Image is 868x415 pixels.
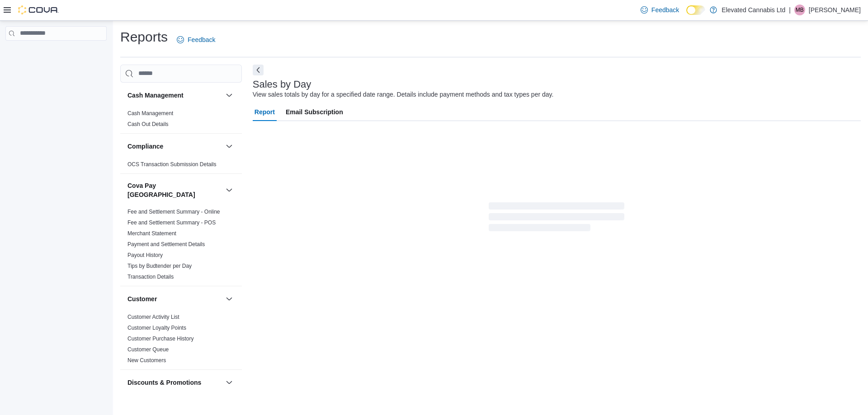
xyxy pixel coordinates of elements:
[127,346,169,353] span: Customer Queue
[127,219,216,226] a: Fee and Settlement Summary - POS
[127,219,216,226] span: Fee and Settlement Summary - POS
[127,142,222,151] button: Compliance
[224,90,235,101] button: Cash Management
[173,31,219,49] a: Feedback
[127,262,192,270] span: Tips by Budtender per Day
[224,294,235,304] button: Customer
[127,230,176,237] a: Merchant Statement
[127,252,163,258] a: Payout History
[127,357,166,364] a: New Customers
[794,5,805,15] div: Matthew Bolton
[127,110,173,117] a: Cash Management
[127,357,166,364] span: New Customers
[127,230,176,237] span: Merchant Statement
[651,5,679,14] span: Feedback
[127,208,220,215] span: Fee and Settlement Summary - Online
[127,252,163,259] span: Payout History
[127,241,205,248] span: Payment and Settlement Details
[253,90,554,99] div: View sales totals by day for a specified date range. Details include payment methods and tax type...
[637,1,683,19] a: Feedback
[127,313,179,321] span: Customer Activity List
[127,181,222,199] button: Cova Pay [GEOGRAPHIC_DATA]
[127,294,157,303] h3: Customer
[789,5,791,15] p: |
[127,378,201,387] h3: Discounts & Promotions
[120,206,242,286] div: Cova Pay [GEOGRAPHIC_DATA]
[120,28,168,46] h1: Reports
[127,110,173,117] span: Cash Management
[127,142,163,151] h3: Compliance
[286,103,343,121] span: Email Subscription
[127,161,217,168] a: OCS Transaction Submission Details
[127,274,174,280] a: Transaction Details
[127,241,205,247] a: Payment and Settlement Details
[127,263,192,269] a: Tips by Budtender per Day
[5,42,107,64] nav: Complex example
[127,121,169,127] a: Cash Out Details
[120,108,242,133] div: Cash Management
[127,121,169,128] span: Cash Out Details
[127,209,220,215] a: Fee and Settlement Summary - Online
[127,346,169,353] a: Customer Queue
[127,273,174,280] span: Transaction Details
[127,325,186,331] a: Customer Loyalty Points
[224,377,235,388] button: Discounts & Promotions
[120,159,242,173] div: Compliance
[253,79,311,90] h3: Sales by Day
[224,185,235,196] button: Cova Pay [GEOGRAPHIC_DATA]
[686,5,705,15] input: Dark Mode
[809,5,861,15] p: [PERSON_NAME]
[127,294,222,303] button: Customer
[120,312,242,369] div: Customer
[253,65,264,75] button: Next
[796,5,804,15] span: MB
[127,378,222,387] button: Discounts & Promotions
[489,204,624,233] span: Loading
[188,35,215,44] span: Feedback
[722,5,785,15] p: Elevated Cannabis Ltd
[18,5,59,14] img: Cova
[224,141,235,152] button: Compliance
[127,336,194,342] a: Customer Purchase History
[127,314,179,320] a: Customer Activity List
[127,324,186,331] span: Customer Loyalty Points
[127,91,184,100] h3: Cash Management
[127,91,222,100] button: Cash Management
[255,103,275,121] span: Report
[127,335,194,342] span: Customer Purchase History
